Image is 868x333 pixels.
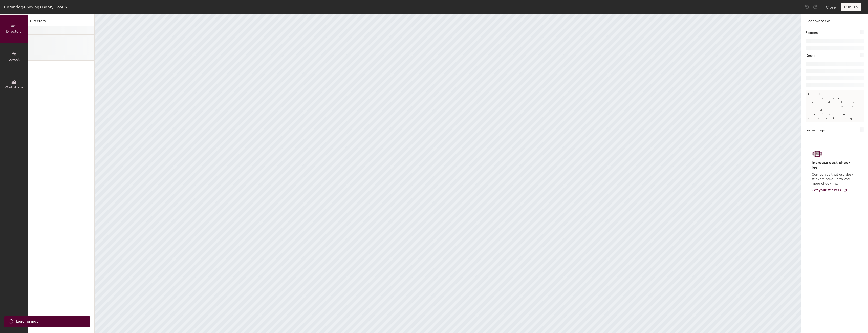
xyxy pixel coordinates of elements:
[826,3,836,11] button: Close
[806,30,818,36] h1: Spaces
[812,160,855,170] h4: Increase desk check-ins
[812,172,855,186] p: Companies that use desk stickers have up to 25% more check-ins.
[4,4,67,10] div: Cambridge Savings Bank, Floor 3
[6,29,22,34] span: Directory
[813,5,818,10] img: Redo
[16,319,42,324] span: Loading map ...
[5,85,23,89] span: Work Areas
[812,150,823,158] img: Sticker logo
[801,14,868,26] h1: Floor overview
[28,18,94,26] h1: Directory
[806,53,815,59] h1: Desks
[806,127,825,133] h1: Furnishings
[812,188,841,192] span: Get your stickers
[812,188,847,192] a: Get your stickers
[95,14,801,333] canvas: Map
[8,57,20,62] span: Layout
[805,5,810,10] img: Undo
[806,90,864,122] p: All desks need to be in a pod before saving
